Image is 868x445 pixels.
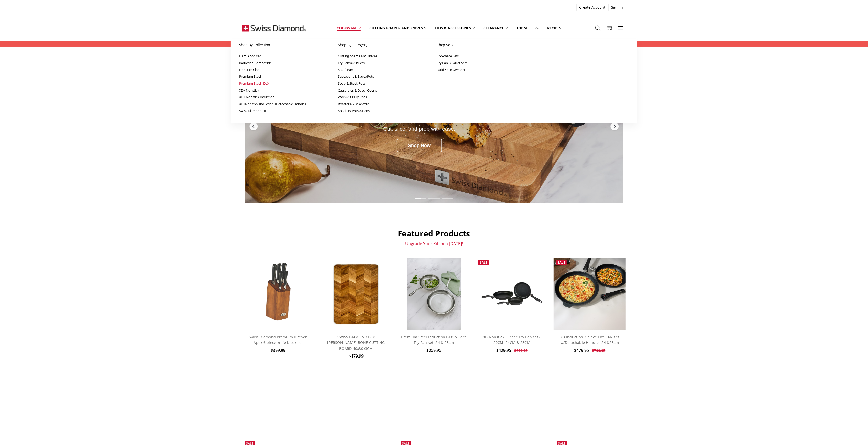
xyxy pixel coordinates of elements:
[441,195,454,202] div: Slide 3 of 5
[476,258,548,330] a: XD Nonstick 3 Piece Fry Pan set - 20CM, 24CM & 28CM
[401,335,467,345] a: Premium Steel Induction DLX 2-Piece Fry Pan set: 24 & 28cm
[242,229,626,238] h2: Featured Products
[320,258,392,330] a: SWISS DIAMOND DLX HERRING BONE CUTTING BOARD 40x30x3CM
[560,335,619,345] a: XD Induction 2 piece FRY PAN set w/Detachable Handles 24 &28cm
[398,258,470,330] a: Premium steel DLX 2pc fry pan set (28 and 24cm) life style shot
[249,122,258,131] div: Previous
[558,260,565,265] span: Sale
[610,122,619,131] div: Next
[242,241,626,246] p: Upgrade Your Kitchen [DATE]!
[257,258,299,330] img: Swiss Diamond Apex 6 piece knife block set
[554,258,626,330] img: XD Induction 2 piece FRY PAN set w/Detachable Handles 24 &28cm
[242,411,626,416] p: Fall In Love With Your Kitchen Again
[426,348,441,353] span: $259.95
[242,15,306,41] img: Free Shipping On Every Order
[431,17,479,39] a: Lids & Accessories
[327,258,386,330] img: SWISS DIAMOND DLX HERRING BONE CUTTING BOARD 40x30x3CM
[574,348,589,353] span: $479.95
[365,17,431,39] a: Cutting boards and knives
[271,348,286,353] span: $399.99
[543,17,566,39] a: Recipes
[249,335,307,345] a: Swiss Diamond Premium Kitchen Apex 6 piece knife block set
[333,17,365,39] a: Cookware
[476,276,548,312] img: XD Nonstick 3 Piece Fry Pan set - 20CM, 24CM & 28CM
[397,139,442,152] div: Shop Now
[414,195,427,202] div: Slide 1 of 5
[480,260,487,265] span: Sale
[479,17,512,39] a: Clearance
[577,4,608,11] a: Create Account
[427,195,441,202] div: Slide 2 of 5
[407,258,461,330] img: Premium steel DLX 2pc fry pan set (28 and 24cm) life style shot
[349,353,364,359] span: $179.99
[496,348,511,353] span: $429.95
[609,4,626,11] a: Sign In
[327,335,385,351] a: SWISS DIAMOND DLX [PERSON_NAME] BONE CUTTING BOARD 40x30x3CM
[242,258,314,330] a: Swiss Diamond Apex 6 piece knife block set
[512,17,543,39] a: Top Sellers
[242,398,626,408] h2: BEST SELLERS
[245,50,623,203] a: Redirect to https://swissdiamond.com.au/cutting-boards-and-knives/
[277,126,561,132] div: Cut, slice, and prep with ease.
[483,335,541,345] a: XD Nonstick 3 Piece Fry Pan set - 20CM, 24CM & 28CM
[514,348,528,353] span: $699.95
[592,348,605,353] span: $799.95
